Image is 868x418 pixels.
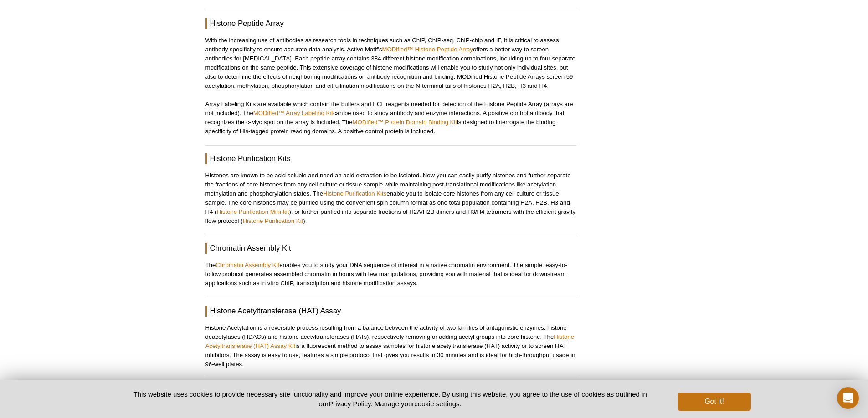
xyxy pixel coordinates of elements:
[205,323,576,369] p: Histone Acetylation is a reversible process resulting from a balance between the activity of two ...
[253,110,333,116] a: MODified™ Array Labeling Kit
[678,393,750,411] button: Got it!
[216,208,289,215] a: Histone Purification Mini-kit
[382,46,473,53] a: MODified™ Histone Peptide Array
[205,171,576,226] p: Histones are known to be acid soluble and need an acid extraction to be isolated. Now you can eas...
[216,262,279,268] a: Chromatin Assembly Kit
[118,389,663,408] p: This website uses cookies to provide necessary site functionality and improve your online experie...
[414,400,459,408] button: cookie settings
[353,119,457,126] a: MODified™ Protein Domain Binding Kit
[205,333,574,349] a: Histone Acetyltransferase (HAT) Assay Kit
[837,387,859,409] div: Open Intercom Messenger
[243,217,303,224] a: Histone Purification Kit
[205,100,576,136] p: Array Labeling Kits are available which contain the buffers and ECL reagents needed for detection...
[205,261,576,288] p: The enables you to study your DNA sequence of interest in a native chromatin environment. The sim...
[205,18,576,29] h3: Histone Peptide Array
[205,243,576,254] h3: Chromatin Assembly Kit
[205,306,576,317] h3: Histone Acetyltransferase (HAT) Assay
[205,36,576,91] p: With the increasing use of antibodies as research tools in techniques such as ChIP, ChIP-seq, ChI...
[329,400,370,408] a: Privacy Policy
[323,190,386,197] a: Histone Purification Kits
[205,153,576,164] h3: Histone Purification Kits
